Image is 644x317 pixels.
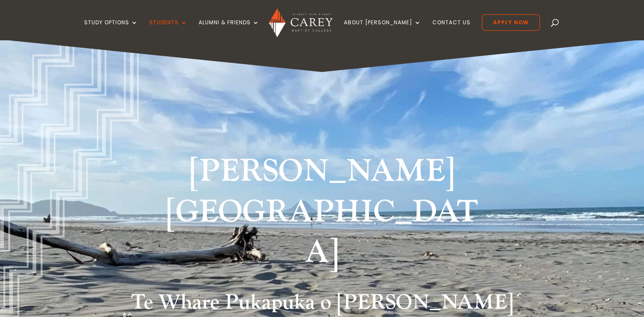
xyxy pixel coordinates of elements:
img: Carey Baptist College [269,8,333,37]
h1: [PERSON_NAME][GEOGRAPHIC_DATA] [160,151,485,278]
a: Contact Us [432,20,471,40]
a: Alumni & Friends [199,20,259,40]
a: Apply Now [482,14,540,31]
a: Students [149,20,187,40]
a: About [PERSON_NAME] [344,20,421,40]
a: Study Options [84,20,138,40]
